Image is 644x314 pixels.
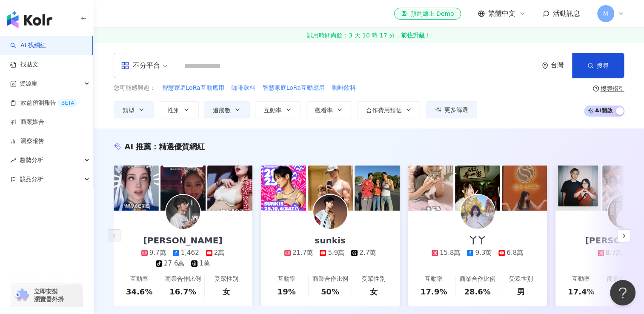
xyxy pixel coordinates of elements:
[455,166,500,211] img: post-image
[359,248,376,257] div: 2.7萬
[263,84,325,92] span: 智慧家庭LoRa互動應用
[34,288,64,303] span: 立即安裝 瀏覽器外掛
[114,211,252,306] a: [PERSON_NAME]9.7萬1,4622萬27.6萬1萬互動率34.6%商業合作比例16.7%受眾性別女
[292,248,313,257] div: 21.7萬
[231,83,256,93] button: 咖啡飲料
[366,107,402,114] span: 合作費用預估
[610,280,635,305] iframe: Help Scout Beacon - Open
[555,166,601,211] img: post-image
[608,195,642,229] img: KOL Avatar
[166,195,200,229] img: KOL Avatar
[159,101,199,118] button: 性別
[20,74,37,93] span: 資源庫
[181,248,199,257] div: 1,462
[207,166,252,211] img: post-image
[426,101,477,118] button: 更多篩選
[11,284,83,307] a: chrome extension立即安裝 瀏覽器外掛
[606,248,622,257] div: 8.7萬
[421,286,447,297] div: 17.9%
[261,166,306,211] img: post-image
[461,234,495,246] div: 丫丫
[517,286,525,297] div: 男
[315,107,333,114] span: 觀看率
[262,83,325,93] button: 智慧家庭LoRa互動應用
[593,86,599,91] span: question-circle
[121,59,160,72] div: 不分平台
[459,275,495,283] div: 商業合作比例
[149,248,166,257] div: 9.7萬
[20,170,43,189] span: 競品分析
[401,9,454,18] div: 預約線上 Demo
[312,275,348,283] div: 商業合作比例
[199,259,210,268] div: 1萬
[162,83,225,93] button: 智慧家庭LoRa互動應用
[255,101,301,118] button: 互動率
[440,248,460,257] div: 15.8萬
[278,286,296,297] div: 19%
[14,288,30,302] img: chrome extension
[509,275,533,283] div: 受眾性別
[123,107,135,114] span: 類型
[164,259,184,268] div: 27.6萬
[355,166,400,211] img: post-image
[597,62,609,69] span: 搜尋
[10,157,16,163] span: rise
[444,106,468,113] span: 更多篩選
[464,286,490,297] div: 28.6%
[121,61,129,70] span: appstore
[551,62,572,69] div: 台灣
[114,101,154,118] button: 類型
[213,107,231,114] span: 追蹤數
[321,286,339,297] div: 50%
[114,166,159,211] img: post-image
[507,248,523,257] div: 6.8萬
[223,286,230,297] div: 女
[572,275,590,283] div: 互動率
[461,195,495,229] img: KOL Avatar
[168,107,180,114] span: 性別
[20,151,43,170] span: 趨勢分析
[125,141,205,152] div: AI 推薦 ：
[126,286,152,297] div: 34.6%
[328,248,344,257] div: 5.9萬
[308,166,353,211] img: post-image
[542,63,548,69] span: environment
[572,53,624,78] button: 搜尋
[160,166,206,211] img: post-image
[313,195,347,229] img: KOL Avatar
[362,275,386,283] div: 受眾性別
[553,9,580,17] span: 活動訊息
[475,248,492,257] div: 9.3萬
[332,83,356,93] button: 咖啡飲料
[401,31,425,40] strong: 前往升級
[215,275,238,283] div: 受眾性別
[408,166,453,211] img: post-image
[261,211,400,306] a: sunkis21.7萬5.9萬2.7萬互動率19%商業合作比例50%受眾性別女
[488,9,515,18] span: 繁體中文
[278,275,295,283] div: 互動率
[601,85,624,92] div: 搜尋指引
[10,60,38,69] a: 找貼文
[135,234,231,246] div: [PERSON_NAME]
[114,84,155,92] span: 您可能感興趣：
[394,8,461,20] a: 預約線上 Demo
[357,101,421,118] button: 合作費用預估
[10,118,44,126] a: 商案媒合
[7,11,52,28] img: logo
[408,211,547,306] a: 丫丫15.8萬9.3萬6.8萬互動率17.9%商業合作比例28.6%受眾性別男
[332,84,356,92] span: 咖啡飲料
[10,137,44,146] a: 洞察報告
[264,107,282,114] span: 互動率
[607,275,642,283] div: 商業合作比例
[603,9,608,18] span: M
[568,286,594,297] div: 17.4%
[159,142,205,151] span: 精選優質網紅
[306,234,354,246] div: sunkis
[130,275,148,283] div: 互動率
[10,99,77,107] a: 效益預測報告BETA
[502,166,547,211] img: post-image
[232,84,255,92] span: 咖啡飲料
[214,248,225,257] div: 2萬
[370,286,378,297] div: 女
[10,41,46,50] a: searchAI 找網紅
